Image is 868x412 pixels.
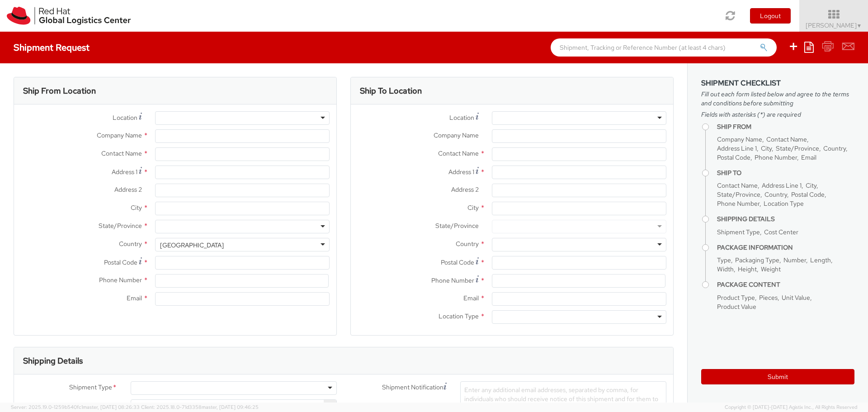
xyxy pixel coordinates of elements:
span: Email [127,294,142,302]
span: Country [823,144,846,152]
span: City [806,181,816,189]
span: Pieces [759,294,778,302]
span: Shipment Type [717,228,760,236]
span: Phone Number [717,199,759,208]
span: Shipment Type [69,383,112,393]
img: rh-logistics-00dfa346123c4ec078e1.svg [7,7,131,25]
span: Postal Code [717,153,750,161]
h3: Ship To Location [360,86,422,95]
span: State/Province [776,144,819,152]
span: Location Type [439,312,479,320]
span: State/Province [435,222,479,230]
span: Address 1 [112,168,137,176]
span: Company Name [97,131,142,139]
span: Contact Name [101,149,142,157]
button: Logout [750,8,791,24]
span: State/Province [99,222,142,230]
span: master, [DATE] 09:46:25 [202,404,259,410]
h4: Package Information [717,244,854,251]
span: Address Line 1 [762,181,802,189]
span: Phone Number [99,276,142,284]
div: [GEOGRAPHIC_DATA] [160,241,224,250]
span: [PERSON_NAME] [806,21,862,29]
span: Email [463,294,479,302]
span: Fields with asterisks (*) are required [701,110,854,119]
h4: Package Content [717,281,854,288]
span: master, [DATE] 08:26:33 [83,404,140,410]
span: Address 1 [448,168,474,176]
span: Width [717,265,734,273]
span: City [131,204,142,212]
span: Cost Center [764,228,798,236]
span: Email [801,153,816,161]
span: Unit Value [782,294,810,302]
span: Copyright © [DATE]-[DATE] Agistix Inc., All Rights Reserved [725,404,857,411]
span: Company Name [434,131,479,139]
span: Height [738,265,757,273]
span: Country [119,240,142,248]
span: Postal Code [441,258,474,266]
span: Server: 2025.19.0-1259b540fc1 [11,404,140,410]
span: Country [764,190,787,199]
input: Shipment, Tracking or Reference Number (at least 4 chars) [551,38,777,57]
span: Phone Number [755,153,797,161]
span: Cost Center [78,401,112,411]
h4: Ship From [717,123,854,130]
span: Type [717,256,731,264]
span: Location [113,114,137,122]
span: Fill out each form listed below and agree to the terms and conditions before submitting [701,90,854,108]
span: Address 2 [451,185,479,194]
h4: Ship To [717,170,854,176]
span: Address 2 [114,185,142,194]
span: Contact Name [438,149,479,157]
span: State/Province [717,190,760,199]
button: Submit [701,369,854,384]
span: ▼ [857,22,862,29]
span: City [467,204,479,212]
span: Contact Name [766,135,807,143]
span: Weight [761,265,781,273]
span: Address Line 1 [717,144,757,152]
span: Number [783,256,806,264]
h4: Shipment Request [14,43,90,52]
span: Postal Code [791,190,825,199]
h3: Ship From Location [23,86,96,95]
span: Company Name [717,135,762,143]
span: Packaging Type [735,256,779,264]
h4: Shipping Details [717,216,854,223]
span: Shipment Notification [382,383,443,392]
span: Location Type [764,199,804,208]
span: Client: 2025.18.0-71d3358 [141,404,259,410]
span: Contact Name [717,181,758,189]
span: City [761,144,772,152]
span: Product Value [717,303,756,311]
span: Phone Number [431,276,474,284]
span: Location [449,114,474,122]
span: Country [456,240,479,248]
span: Postal Code [104,258,137,266]
span: Product Type [717,294,755,302]
h3: Shipping Details [23,356,83,365]
h3: Shipment Checklist [701,79,854,87]
span: Length [810,256,831,264]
